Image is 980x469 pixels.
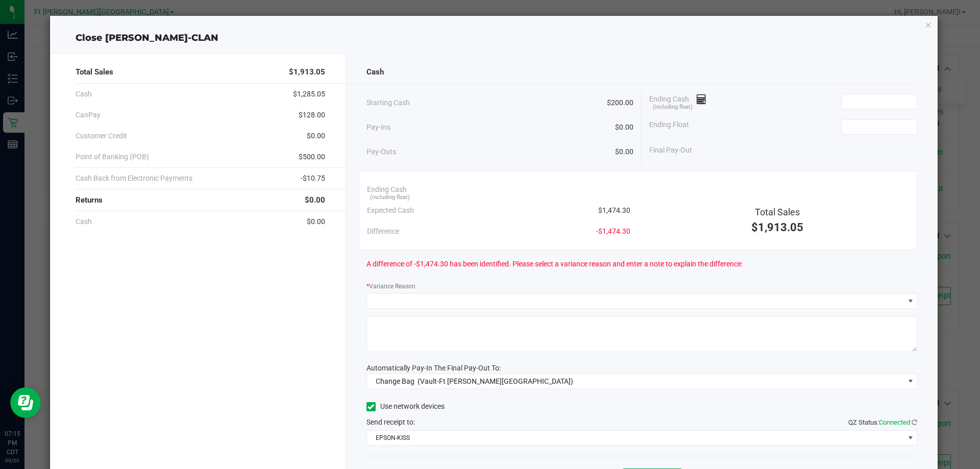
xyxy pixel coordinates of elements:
span: $0.00 [615,146,633,157]
span: Pay-Outs [366,146,396,157]
span: Pay-Ins [366,122,390,133]
span: $0.00 [615,122,633,133]
span: $128.00 [299,110,325,120]
span: Expected Cash [367,205,414,216]
span: $1,913.05 [289,66,325,78]
span: Cash [76,216,92,227]
span: $200.00 [607,97,633,108]
span: (including float) [653,103,693,112]
span: Ending Cash [367,184,407,195]
span: CanPay [76,110,101,120]
span: Cash [76,89,92,100]
span: Automatically Pay-In The Final Pay-Out To: [366,364,501,372]
span: Difference [367,226,399,237]
span: (including float) [370,193,410,202]
span: Starting Cash [366,97,410,108]
span: A difference of -$1,474.30 has been identified. Please select a variance reason and enter a note ... [366,259,743,269]
span: Final Pay-Out [649,145,692,156]
span: $0.00 [305,194,325,206]
label: Use network devices [366,401,445,412]
span: $0.00 [307,216,325,227]
div: Returns [76,189,325,211]
label: Variance Reason [366,282,415,291]
span: EPSON-KISS [367,431,904,445]
span: -$1,474.30 [596,226,630,237]
span: Total Sales [755,207,800,217]
span: -$10.75 [301,173,325,184]
span: $1,913.05 [751,221,803,234]
span: Customer Credit [76,131,127,141]
span: $500.00 [299,152,325,162]
span: Connected [879,418,910,426]
span: Cash Back from Electronic Payments [76,173,192,184]
span: Ending Cash [649,94,706,109]
span: Ending Float [649,119,689,135]
span: Change Bag [376,377,414,385]
span: $1,474.30 [598,205,630,216]
iframe: Resource center [10,387,41,418]
span: $0.00 [307,131,325,141]
span: (Vault-Ft [PERSON_NAME][GEOGRAPHIC_DATA]) [418,377,573,385]
div: Close [PERSON_NAME]-CLAN [50,31,938,45]
span: $1,285.05 [293,89,325,100]
span: QZ Status: [848,418,917,426]
span: Point of Banking (POB) [76,152,149,162]
span: Cash [366,66,384,78]
span: Total Sales [76,66,113,78]
span: Send receipt to: [366,418,415,426]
